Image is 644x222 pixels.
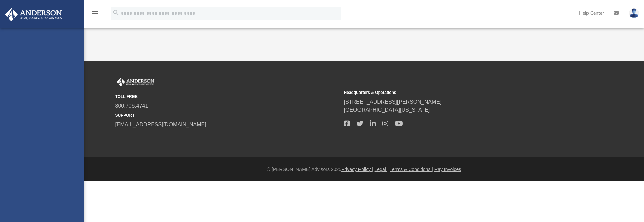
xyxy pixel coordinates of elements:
i: menu [91,9,99,17]
div: © [PERSON_NAME] Advisors 2025 [84,166,644,173]
a: Privacy Policy | [341,166,373,172]
small: TOLL FREE [115,94,339,100]
img: Anderson Advisors Platinum Portal [3,8,64,21]
img: User Pic [629,8,639,18]
a: 800.706.4741 [115,103,148,109]
a: Legal | [375,166,389,172]
small: Headquarters & Operations [344,89,568,96]
img: Anderson Advisors Platinum Portal [115,78,156,86]
a: [STREET_ADDRESS][PERSON_NAME] [344,99,442,105]
a: Pay Invoices [434,166,461,172]
a: [GEOGRAPHIC_DATA][US_STATE] [344,107,430,113]
a: menu [91,13,99,17]
i: search [112,9,120,16]
a: [EMAIL_ADDRESS][DOMAIN_NAME] [115,122,206,127]
small: SUPPORT [115,112,339,118]
a: Terms & Conditions | [390,166,433,172]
